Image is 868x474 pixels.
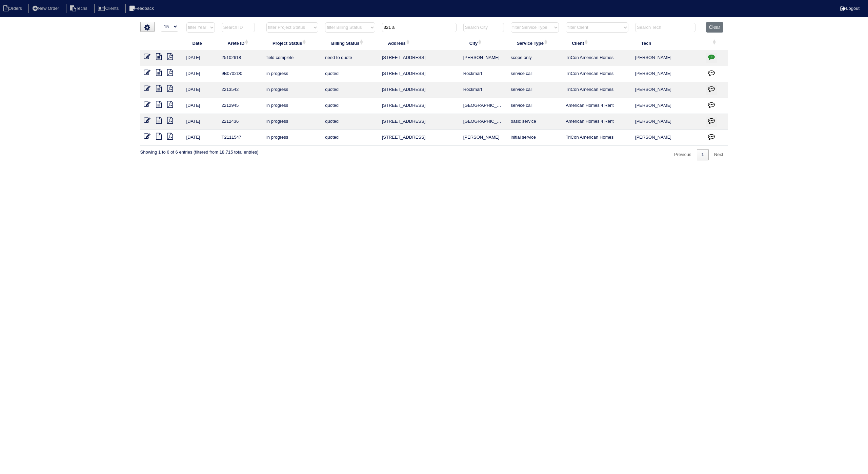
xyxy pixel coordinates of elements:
td: [GEOGRAPHIC_DATA] [460,114,507,130]
a: Techs [66,6,93,11]
td: [DATE] [183,130,218,146]
td: [PERSON_NAME] [460,130,507,146]
div: Showing 1 to 6 of 6 entries (filtered from 18,715 total entries) [140,146,259,155]
td: need to quote [322,50,378,66]
td: 2212945 [218,98,263,114]
td: [PERSON_NAME] [460,50,507,66]
th: Client: activate to sort column ascending [562,36,632,50]
li: Techs [66,4,93,13]
td: [DATE] [183,66,218,82]
td: [PERSON_NAME] [632,98,703,114]
td: 2212436 [218,114,263,130]
td: in progress [263,82,322,98]
input: Search ID [222,23,255,32]
td: [STREET_ADDRESS] [379,82,460,98]
th: Date [183,36,218,50]
td: Rockmart [460,82,507,98]
td: [STREET_ADDRESS] [379,50,460,66]
td: service call [507,82,562,98]
td: 25102618 [218,50,263,66]
td: quoted [322,66,378,82]
td: in progress [263,130,322,146]
td: service call [507,98,562,114]
td: quoted [322,114,378,130]
th: : activate to sort column ascending [703,36,728,50]
td: [GEOGRAPHIC_DATA] [460,98,507,114]
input: Search Tech [635,23,695,32]
th: Address: activate to sort column ascending [379,36,460,50]
td: TriCon American Homes [562,130,632,146]
td: initial service [507,130,562,146]
td: TriCon American Homes [562,82,632,98]
td: [PERSON_NAME] [632,82,703,98]
th: Arete ID: activate to sort column ascending [218,36,263,50]
td: basic service [507,114,562,130]
td: [STREET_ADDRESS] [379,66,460,82]
td: quoted [322,130,378,146]
td: T2111547 [218,130,263,146]
td: [STREET_ADDRESS] [379,130,460,146]
li: New Order [28,4,64,13]
td: American Homes 4 Rent [562,114,632,130]
td: quoted [322,98,378,114]
td: [PERSON_NAME] [632,66,703,82]
button: Clear [706,22,723,33]
td: in progress [263,114,322,130]
td: service call [507,66,562,82]
td: [PERSON_NAME] [632,114,703,130]
td: in progress [263,66,322,82]
li: Clients [94,4,124,13]
td: Rockmart [460,66,507,82]
td: [PERSON_NAME] [632,130,703,146]
td: [DATE] [183,82,218,98]
td: TriCon American Homes [562,66,632,82]
a: Previous [669,149,696,160]
td: [PERSON_NAME] [632,50,703,66]
td: American Homes 4 Rent [562,98,632,114]
input: Search City [463,23,504,32]
td: field complete [263,50,322,66]
th: Service Type: activate to sort column ascending [507,36,562,50]
td: [DATE] [183,50,218,66]
td: in progress [263,98,322,114]
td: scope only [507,50,562,66]
td: [DATE] [183,114,218,130]
td: quoted [322,82,378,98]
td: 9B0702D0 [218,66,263,82]
a: Clients [94,6,124,11]
td: [STREET_ADDRESS] [379,98,460,114]
td: [STREET_ADDRESS] [379,114,460,130]
input: Search Address [382,23,457,32]
th: City: activate to sort column ascending [460,36,507,50]
td: [DATE] [183,98,218,114]
a: Logout [840,6,860,11]
a: 1 [697,149,709,160]
a: Next [709,149,728,160]
a: New Order [28,6,64,11]
th: Tech [632,36,703,50]
th: Billing Status: activate to sort column ascending [322,36,378,50]
li: Feedback [125,4,159,13]
td: 2213542 [218,82,263,98]
th: Project Status: activate to sort column ascending [263,36,322,50]
td: TriCon American Homes [562,50,632,66]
